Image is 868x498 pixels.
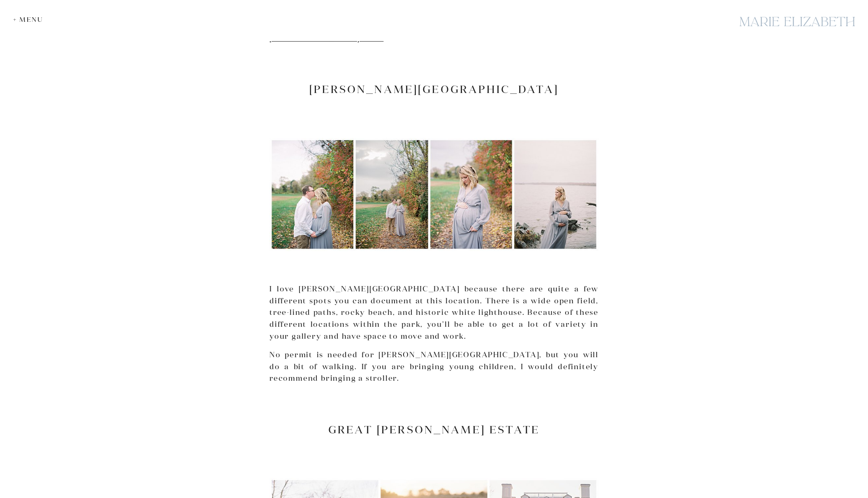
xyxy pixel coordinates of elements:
[269,349,599,384] p: No permit is needed for [PERSON_NAME][GEOGRAPHIC_DATA], but you will do a bit of walking. If you ...
[269,83,599,95] h2: [PERSON_NAME][GEOGRAPHIC_DATA]
[269,423,599,436] h2: Great [PERSON_NAME] Estate
[13,16,47,23] div: + Menu
[269,21,599,43] a: maternity session in [GEOGRAPHIC_DATA] here.
[269,283,599,342] p: I love [PERSON_NAME][GEOGRAPHIC_DATA] because there are quite a few different spots you can docum...
[269,138,599,251] img: Collage Of Four Images Of A Maternity Session At Jones Point Park In Alexandria On A Cloudy Morning.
